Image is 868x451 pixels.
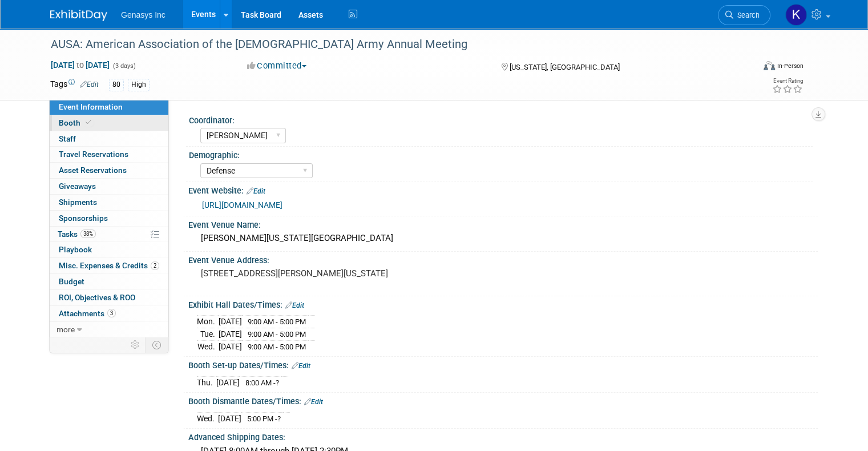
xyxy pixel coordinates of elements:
[50,147,168,162] a: Travel Reservations
[188,357,818,372] div: Booth Set-up Dates/Times:
[50,195,168,210] a: Shipments
[216,376,240,388] td: [DATE]
[112,62,136,70] span: (3 days)
[510,63,620,71] span: [US_STATE], [GEOGRAPHIC_DATA]
[248,330,306,339] span: 9:00 AM - 5:00 PM
[50,227,168,242] a: Tasks38%
[86,119,91,126] i: Booth reservation complete
[59,102,123,111] span: Event Information
[50,211,168,226] a: Sponsorships
[107,309,116,317] span: 3
[188,296,818,311] div: Exhibit Hall Dates/Times:
[151,261,159,270] span: 2
[188,216,818,231] div: Event Venue Name:
[59,150,128,159] span: Travel Reservations
[772,78,803,84] div: Event Rating
[75,61,86,70] span: to
[50,322,168,337] a: more
[59,293,135,302] span: ROI, Objectives & ROO
[50,306,168,321] a: Attachments3
[47,34,740,55] div: AUSA: American Association of the [DEMOGRAPHIC_DATA] Army Annual Meeting
[197,412,218,424] td: Wed.
[50,179,168,194] a: Giveaways
[777,62,804,70] div: In-Person
[50,99,168,115] a: Event Information
[304,398,323,406] a: Edit
[59,182,96,191] span: Giveaways
[189,112,813,126] div: Coordinator:
[692,59,804,76] div: Event Format
[59,166,127,175] span: Asset Reservations
[197,376,216,388] td: Thu.
[189,147,813,161] div: Demographic:
[109,79,124,91] div: 80
[202,200,282,210] a: [URL][DOMAIN_NAME]
[50,60,110,70] span: [DATE] [DATE]
[59,214,108,223] span: Sponsorships
[188,393,818,408] div: Booth Dismantle Dates/Times:
[80,80,99,88] a: Edit
[247,187,265,195] a: Edit
[80,229,96,238] span: 38%
[59,245,92,254] span: Playbook
[59,118,94,127] span: Booth
[197,316,219,328] td: Mon.
[218,412,241,424] td: [DATE]
[188,182,818,197] div: Event Website:
[219,316,242,328] td: [DATE]
[292,362,310,370] a: Edit
[59,309,116,318] span: Attachments
[146,337,169,352] td: Toggle Event Tabs
[197,328,219,340] td: Tue.
[219,328,242,340] td: [DATE]
[50,258,168,273] a: Misc. Expenses & Credits2
[59,261,159,270] span: Misc. Expenses & Credits
[733,11,760,19] span: Search
[285,301,304,309] a: Edit
[58,229,96,239] span: Tasks
[248,343,306,351] span: 9:00 AM - 5:00 PM
[247,414,281,423] span: 5:00 PM -
[50,115,168,131] a: Booth
[277,414,281,423] span: ?
[197,229,809,247] div: [PERSON_NAME][US_STATE][GEOGRAPHIC_DATA]
[201,268,438,279] pre: [STREET_ADDRESS][PERSON_NAME][US_STATE]
[243,60,311,72] button: Committed
[50,10,107,21] img: ExhibitDay
[59,198,97,207] span: Shipments
[197,340,219,352] td: Wed.
[59,277,84,286] span: Budget
[764,61,775,70] img: Format-Inperson.png
[219,340,242,352] td: [DATE]
[50,78,99,91] td: Tags
[126,337,146,352] td: Personalize Event Tab Strip
[50,242,168,257] a: Playbook
[245,378,279,387] span: 8:00 AM -
[128,79,150,91] div: High
[50,290,168,305] a: ROI, Objectives & ROO
[50,131,168,147] a: Staff
[188,429,818,443] div: Advanced Shipping Dates:
[59,134,76,143] span: Staff
[50,274,168,289] a: Budget
[785,4,807,26] img: Kate Lawson
[50,163,168,178] a: Asset Reservations
[276,378,279,387] span: ?
[248,317,306,326] span: 9:00 AM - 5:00 PM
[56,325,75,334] span: more
[121,10,165,19] span: Genasys Inc
[188,252,818,266] div: Event Venue Address:
[718,5,770,25] a: Search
